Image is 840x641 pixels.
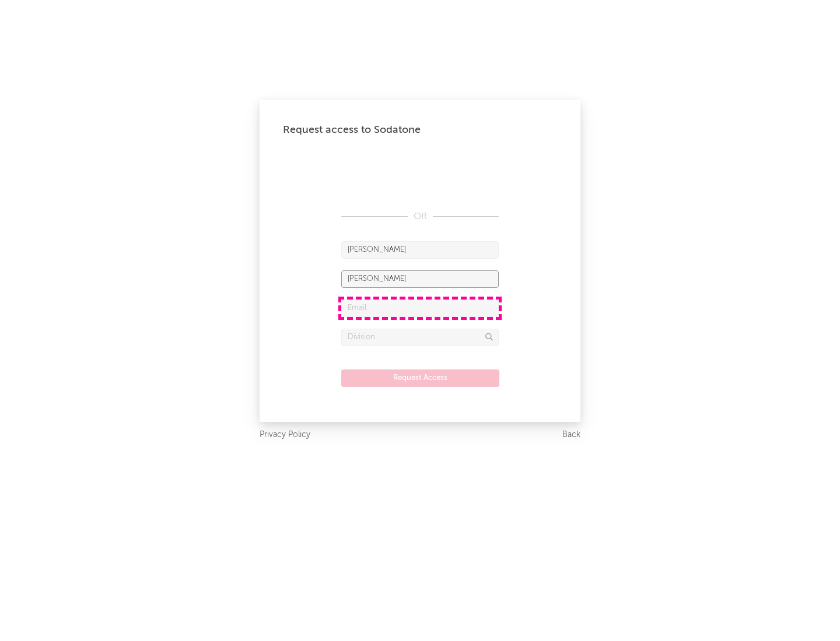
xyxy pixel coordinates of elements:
[260,428,310,442] a: Privacy Policy
[341,210,499,224] div: OR
[562,428,580,442] a: Back
[341,369,499,387] button: Request Access
[341,300,499,317] input: Email
[341,329,499,346] input: Division
[283,123,557,137] div: Request access to Sodatone
[341,270,499,288] input: Last Name
[341,241,499,259] input: First Name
